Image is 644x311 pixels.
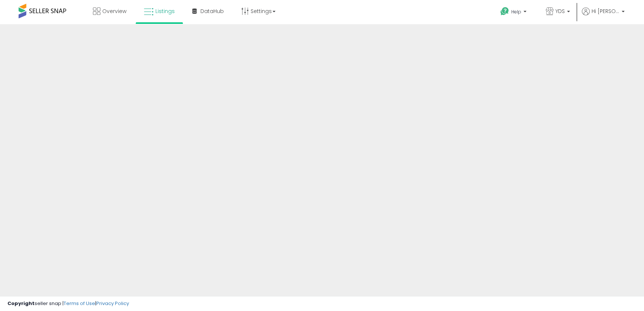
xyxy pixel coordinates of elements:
a: Help [495,1,534,24]
span: YDS [556,7,565,15]
strong: Copyright [7,300,35,307]
span: Help [511,9,521,15]
span: Listings [155,7,175,15]
a: Hi [PERSON_NAME] [582,7,625,24]
div: seller snap | | [7,300,129,307]
i: Get Help [500,7,509,16]
span: Overview [102,7,126,15]
span: Hi [PERSON_NAME] [592,7,619,15]
a: Privacy Policy [96,300,129,307]
span: DataHub [200,7,224,15]
a: Terms of Use [64,300,95,307]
